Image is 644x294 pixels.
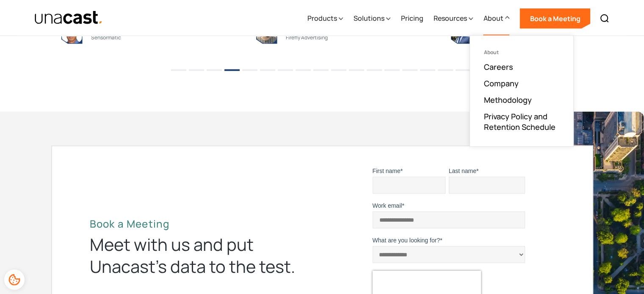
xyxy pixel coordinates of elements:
button: 5 of 6 [242,69,257,71]
a: Company [484,78,518,88]
div: Resources [433,13,467,23]
a: Book a Meeting [520,8,590,29]
span: First name [373,168,401,174]
a: Pricing [401,1,423,36]
div: About [483,1,509,36]
div: About [484,49,560,55]
button: 4 of 6 [224,69,240,71]
button: 14 of 6 [402,69,417,71]
button: 10 of 6 [331,69,346,71]
div: Solutions [353,13,384,23]
div: About [483,13,503,23]
img: Search icon [600,14,610,24]
a: Careers [484,62,513,72]
div: Solutions [353,1,390,36]
h2: Book a Meeting [90,217,310,230]
button: 2 of 6 [189,69,204,71]
span: Last name [449,168,476,174]
button: 3 of 6 [207,69,222,71]
div: Products [307,1,343,36]
div: Resources [433,1,473,36]
span: What are you looking for? [373,237,440,244]
button: 16 of 6 [438,69,453,71]
nav: About [470,36,574,147]
button: 13 of 6 [384,69,400,71]
img: Unacast text logo [34,11,103,25]
button: 7 of 6 [278,69,293,71]
button: 17 of 6 [456,69,471,71]
div: Cookie Preferences [4,269,25,290]
button: 1 of 6 [171,69,186,71]
div: Products [307,13,337,23]
div: Sensormatic [91,33,121,42]
a: home [34,11,103,25]
div: Firefly Advertising [286,33,328,42]
button: 15 of 6 [420,69,435,71]
button: 12 of 6 [367,69,382,71]
a: Methodology [484,95,531,105]
a: Privacy Policy and Retention Schedule [484,111,560,132]
button: 9 of 6 [313,69,329,71]
button: 6 of 6 [260,69,275,71]
span: Work email [373,202,402,209]
button: 8 of 6 [296,69,311,71]
button: 11 of 6 [349,69,364,71]
div: Meet with us and put Unacast’s data to the test. [90,234,310,278]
